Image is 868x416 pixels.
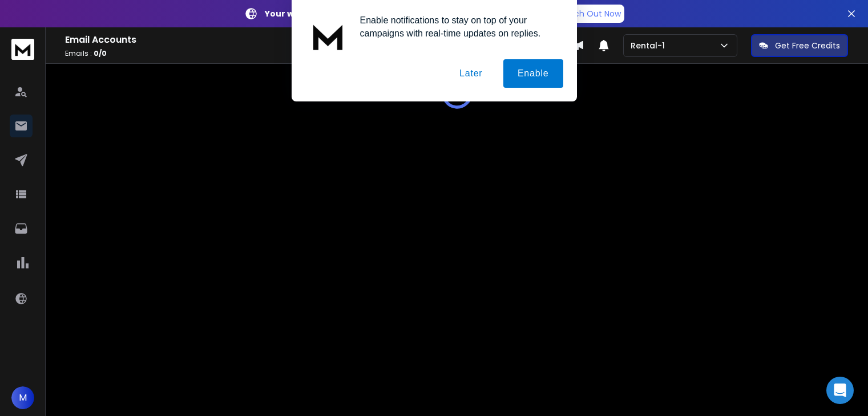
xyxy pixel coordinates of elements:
[503,59,563,88] button: Enable
[11,386,34,409] button: M
[305,14,351,59] img: notification icon
[445,59,496,88] button: Later
[826,377,854,404] div: Open Intercom Messenger
[351,14,563,40] div: Enable notifications to stay on top of your campaigns with real-time updates on replies.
